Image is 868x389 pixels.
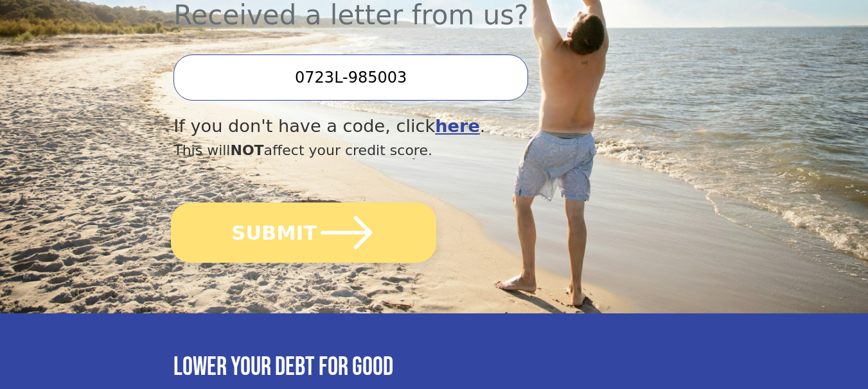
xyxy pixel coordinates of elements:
[171,203,436,263] button: SUBMIT
[173,54,528,101] input: Enter your Offer Code:
[435,116,480,136] a: here
[173,140,616,161] div: This will affect your credit score.
[173,113,616,140] div: If you don't have a code, click .
[230,142,263,158] span: NOT
[173,352,695,383] h3: Lower your debt for good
